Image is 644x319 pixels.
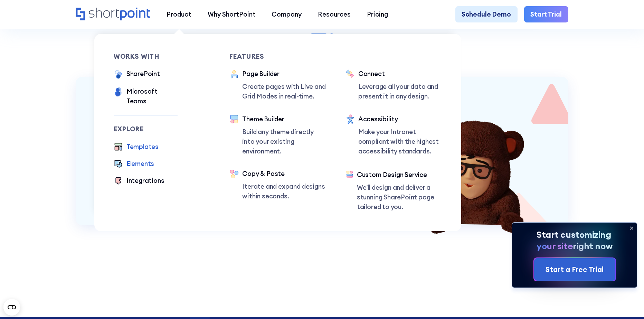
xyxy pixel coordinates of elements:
[310,6,359,22] a: Resources
[167,10,191,19] div: Product
[609,286,644,319] iframe: Chat Widget
[126,87,178,106] div: Microsoft Teams
[242,169,326,179] div: Copy & Paste
[345,69,442,101] a: ConnectLeverage all your data and present it in any design.
[76,8,151,21] a: Home
[126,142,159,152] div: Templates
[358,82,442,101] p: Leverage all your data and present it in any design.
[455,6,518,22] a: Schedule Demo
[318,10,351,19] div: Resources
[126,69,160,79] div: SharePoint
[229,53,326,60] div: Features
[264,6,310,22] a: Company
[229,69,326,101] a: Page BuilderCreate pages with Live and Grid Modes in real-time.
[229,114,326,156] a: Theme BuilderBuild any theme directly into your existing environment.
[358,114,442,124] div: Accessibility
[358,127,442,156] p: Make your Intranet compliant with the highest accessibility standards.
[114,159,154,170] a: Elements
[272,10,302,19] div: Company
[200,6,264,22] a: Why ShortPoint
[114,53,178,60] div: works with
[159,6,200,22] a: Product
[357,170,442,180] div: Custom Design Service
[242,182,326,201] p: Iterate and expand designs within seconds.
[126,176,164,186] div: Integrations
[345,114,442,157] a: AccessibilityMake your Intranet compliant with the highest accessibility standards.
[208,10,256,19] div: Why ShortPoint
[3,299,20,316] button: Open CMP widget
[534,258,615,281] a: Start a Free Trial
[359,6,396,22] a: Pricing
[242,82,326,101] p: Create pages with Live and Grid Modes in real-time.
[242,69,326,79] div: Page Builder
[357,183,442,212] p: We’ll design and deliver a stunning SharePoint page tailored to you.
[524,6,568,22] a: Start Trial
[126,159,154,169] div: Elements
[242,127,326,156] p: Build any theme directly into your existing environment.
[609,286,644,319] div: Sohbet Aracı
[242,114,326,124] div: Theme Builder
[114,176,164,187] a: Integrations
[367,10,388,19] div: Pricing
[229,169,326,201] a: Copy & PasteIterate and expand designs within seconds.
[546,264,604,275] div: Start a Free Trial
[114,142,159,153] a: Templates
[114,126,178,132] div: Explore
[345,170,442,212] a: Custom Design ServiceWe’ll design and deliver a stunning SharePoint page tailored to you.
[114,69,160,80] a: SharePoint
[114,87,178,106] a: Microsoft Teams
[358,69,442,79] div: Connect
